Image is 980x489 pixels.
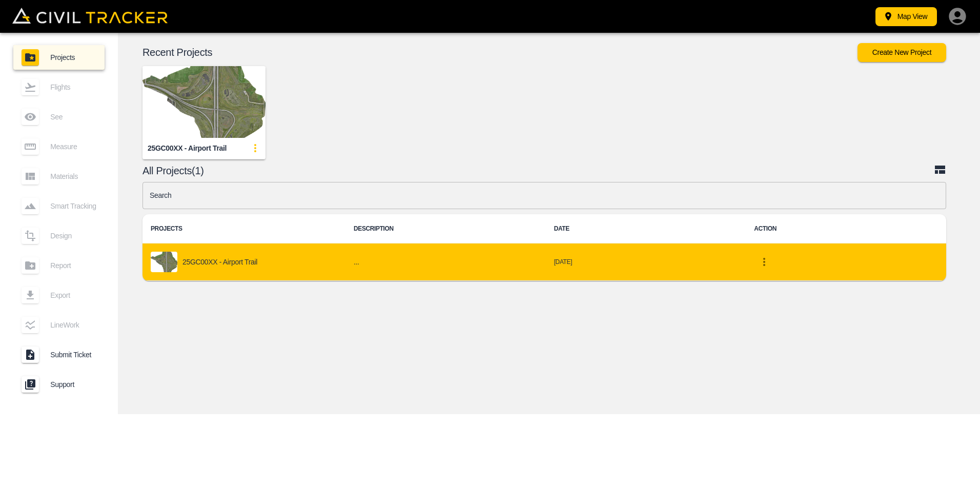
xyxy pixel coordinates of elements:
[13,342,105,367] a: Submit Ticket
[875,7,937,26] button: Map View
[142,214,946,281] table: project-list-table
[13,372,105,397] a: Support
[857,43,946,62] button: Create New Project
[50,53,96,62] span: Projects
[13,45,105,70] a: Projects
[142,214,345,243] th: PROJECTS
[746,214,946,243] th: ACTION
[142,66,266,138] img: 25GC00XX - Airport Trail
[12,8,168,24] img: Civil Tracker
[345,214,546,243] th: DESCRIPTION
[50,380,96,389] span: Support
[50,351,96,359] span: Submit Ticket
[546,214,746,243] th: DATE
[182,258,257,266] p: 25GC00XX - Airport Trail
[148,144,227,153] div: 25GC00XX - Airport Trail
[546,243,746,281] td: [DATE]
[142,167,934,175] p: All Projects(1)
[354,256,538,269] h6: ...
[151,252,177,272] img: project-image
[142,48,857,56] p: Recent Projects
[245,138,266,158] button: update-card-details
